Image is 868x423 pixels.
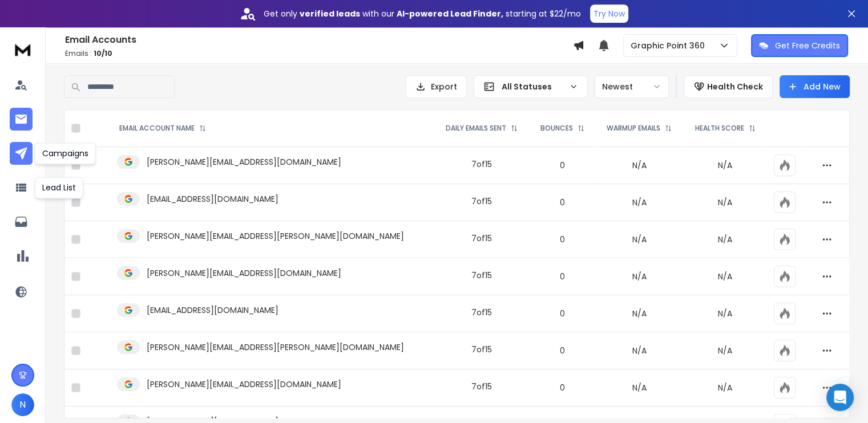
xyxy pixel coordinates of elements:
p: N/A [691,345,760,356]
p: DAILY EMAILS SENT [446,124,506,133]
div: 7 of 15 [471,196,492,207]
td: N/A [595,147,684,184]
div: 7 of 15 [471,158,492,170]
p: 0 [536,308,588,319]
p: Get only with our starting at $22/mo [264,8,581,19]
p: [PERSON_NAME][EMAIL_ADDRESS][DOMAIN_NAME] [147,156,341,168]
p: N/A [691,382,760,393]
button: Health Check [684,75,773,98]
p: N/A [691,160,760,171]
button: N [11,393,34,416]
td: N/A [595,295,684,332]
p: BOUNCES [540,124,573,133]
button: Add New [780,75,850,98]
p: WARMUP EMAILS [607,124,660,133]
button: Newest [595,75,669,98]
p: N/A [691,197,760,208]
p: 0 [536,160,588,171]
h1: Email Accounts [65,33,573,47]
p: N/A [691,234,760,245]
span: 10 / 10 [94,48,112,58]
p: [EMAIL_ADDRESS][DOMAIN_NAME] [147,193,278,205]
button: Get Free Credits [751,34,848,57]
p: Graphic Point 360 [631,40,709,51]
td: N/A [595,369,684,406]
strong: AI-powered Lead Finder, [397,8,503,19]
p: Health Check [707,81,763,92]
td: N/A [595,221,684,258]
p: 0 [536,382,588,393]
td: N/A [595,184,684,221]
p: Try Now [594,8,625,19]
div: 7 of 15 [471,344,492,355]
div: EMAIL ACCOUNT NAME [119,124,206,133]
button: Try Now [590,5,628,23]
p: 0 [536,197,588,208]
p: All Statuses [502,81,564,92]
p: Emails : [65,49,573,58]
strong: verified leads [300,8,360,19]
div: Lead List [35,177,83,198]
div: 7 of 15 [471,381,492,392]
div: Open Intercom Messenger [826,384,854,411]
div: Campaigns [35,143,96,164]
div: 7 of 15 [471,233,492,244]
p: 0 [536,271,588,282]
p: [EMAIL_ADDRESS][DOMAIN_NAME] [147,304,278,316]
td: N/A [595,332,684,369]
p: Get Free Credits [775,40,840,51]
img: logo [11,39,34,60]
p: 0 [536,345,588,356]
p: HEALTH SCORE [695,124,744,133]
p: N/A [691,308,760,319]
p: 0 [536,234,588,245]
p: [PERSON_NAME][EMAIL_ADDRESS][PERSON_NAME][DOMAIN_NAME] [147,230,404,242]
div: 7 of 15 [471,307,492,318]
button: Export [405,75,467,98]
td: N/A [595,258,684,295]
p: [PERSON_NAME][EMAIL_ADDRESS][DOMAIN_NAME] [147,379,341,390]
p: [PERSON_NAME][EMAIL_ADDRESS][PERSON_NAME][DOMAIN_NAME] [147,341,404,353]
p: [PERSON_NAME][EMAIL_ADDRESS][DOMAIN_NAME] [147,267,341,279]
p: N/A [691,271,760,282]
div: 7 of 15 [471,270,492,281]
